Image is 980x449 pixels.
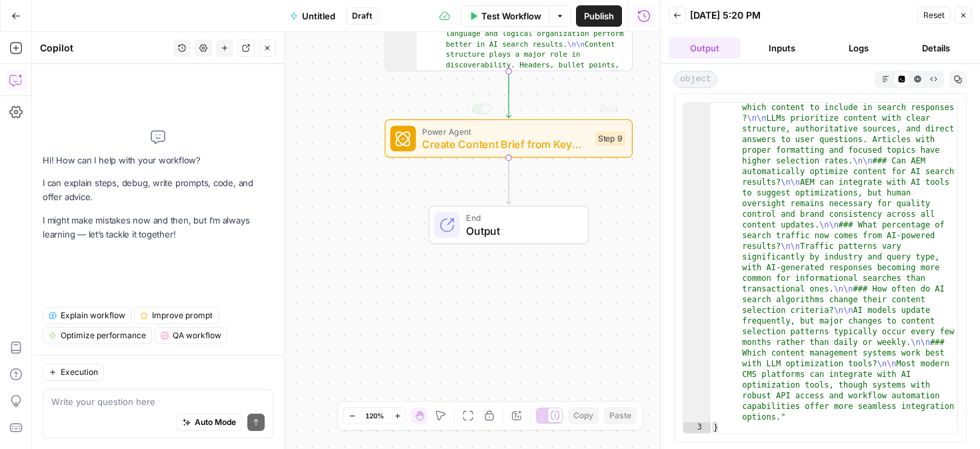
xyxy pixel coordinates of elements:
button: Execution [43,364,104,381]
button: Copy [568,407,599,424]
p: I can explain steps, debug, write prompts, code, and offer advice. [43,176,273,204]
span: QA workflow [173,330,221,342]
span: Test Workflow [481,9,541,23]
button: Explain workflow [43,307,131,324]
button: Auto Mode [177,414,242,431]
span: Power Agent [422,125,589,137]
span: Reset [923,9,945,21]
button: Paste [604,407,637,424]
div: Power AgentCreate Content Brief from KeywordStep 9Test [385,119,633,158]
span: Auto Mode [195,416,236,428]
span: Improve prompt [152,310,213,322]
span: Draft [352,10,372,22]
span: Copy [573,410,593,422]
button: Reset [917,7,951,24]
span: Optimize performance [61,330,146,342]
div: Step 9 [595,131,626,146]
div: 3 [683,422,711,433]
div: EndOutput [385,205,633,244]
span: Output [466,223,575,239]
button: Optimize performance [43,327,152,344]
span: End [466,211,575,224]
span: Execution [61,366,98,378]
span: 120% [365,410,384,421]
button: QA workflow [155,327,227,344]
button: Publish [576,5,622,27]
button: Logs [823,37,895,59]
span: Create Content Brief from Keyword [422,136,589,152]
button: Details [900,37,972,59]
span: Untitled [302,9,335,23]
button: Test Workflow [461,5,549,27]
g: Edge from step_9 to end [506,157,511,204]
g: Edge from step_8 to step_9 [506,71,511,118]
button: Output [669,37,741,59]
span: Paste [609,410,631,422]
p: Hi! How can I help with your workflow? [43,153,273,167]
span: Explain workflow [61,310,125,322]
span: object [674,71,717,88]
span: Publish [584,9,614,23]
button: Untitled [282,5,343,27]
button: Inputs [746,37,818,59]
button: Improve prompt [134,307,219,324]
div: Copilot [40,41,169,55]
p: I might make mistakes now and then, but I’m always learning — let’s tackle it together! [43,213,273,242]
